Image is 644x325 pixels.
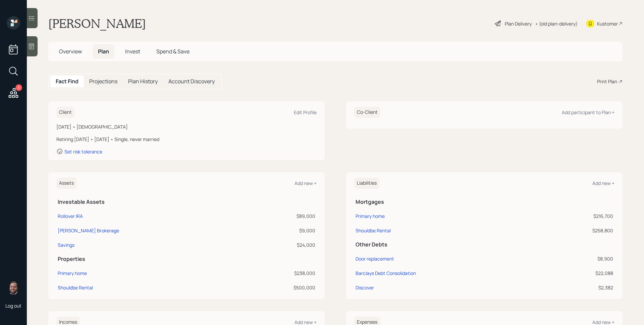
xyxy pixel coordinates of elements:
[356,199,613,205] h5: Mortgages
[56,123,317,130] div: [DATE] • [DEMOGRAPHIC_DATA]
[246,284,315,291] div: $500,000
[294,109,317,115] div: Edit Profile
[294,180,317,186] div: Add new +
[545,284,613,291] div: $2,382
[7,281,20,294] img: james-distasi-headshot.png
[597,20,618,27] div: Kustomer
[356,255,394,262] div: Door replacement
[59,48,82,55] span: Overview
[562,109,614,115] div: Add participant to Plan +
[128,78,158,85] h5: Plan History
[58,227,119,234] div: [PERSON_NAME] Brokerage
[56,136,317,143] div: Retiring [DATE] • [DATE] • Single, never married
[56,78,78,85] h5: Fact Find
[246,241,315,248] div: $24,000
[354,178,379,189] h6: Liabilities
[168,78,215,85] h5: Account Discovery
[356,227,391,234] div: Shouldbe Rental
[246,213,315,220] div: $89,000
[592,180,614,186] div: Add new +
[5,303,21,309] div: Log out
[356,213,385,220] div: Primary home
[58,270,87,277] div: Primary home
[356,270,416,277] div: Barclays Debt Consolidation
[545,213,613,220] div: $216,700
[246,270,315,277] div: $238,000
[56,178,76,189] h6: Assets
[545,227,613,234] div: $258,800
[58,256,315,262] h5: Properties
[15,84,22,91] div: 3
[597,78,617,85] div: Print Plan
[64,148,102,155] div: Set risk tolerance
[58,213,83,220] div: Rollover IRA
[58,284,93,291] div: Shouldbe Rental
[545,270,613,277] div: $22,088
[56,107,74,118] h6: Client
[125,48,140,55] span: Invest
[356,284,374,291] div: Discover
[246,227,315,234] div: $9,000
[89,78,117,85] h5: Projections
[156,48,190,55] span: Spend & Save
[505,20,532,27] div: Plan Delivery
[48,16,146,31] h1: [PERSON_NAME]
[58,199,315,205] h5: Investable Assets
[354,107,380,118] h6: Co-Client
[356,241,613,248] h5: Other Debts
[535,20,578,27] div: • (old plan-delivery)
[58,241,74,248] div: Savings
[98,48,109,55] span: Plan
[545,255,613,262] div: $8,900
